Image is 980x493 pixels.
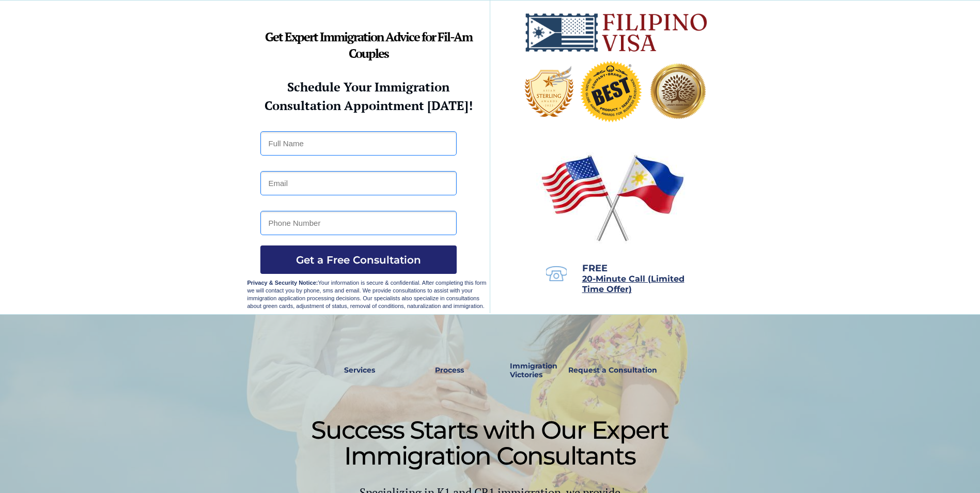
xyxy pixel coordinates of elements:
span: Your information is secure & confidential. After completing this form we will contact you by phon... [247,280,487,309]
strong: Privacy & Security Notice: [247,280,318,286]
strong: Schedule Your Immigration [287,79,449,95]
a: 20-Minute Call (Limited Time Offer) [582,275,685,294]
strong: Consultation Appointment [DATE]! [265,97,473,114]
strong: Get Expert Immigration Advice for Fil-Am Couples [265,28,472,61]
input: Phone Number [260,211,457,235]
a: Process [430,359,469,382]
span: Get a Free Consultation [260,254,457,266]
a: Immigration Victories [506,359,540,382]
strong: Request a Consultation [568,365,657,375]
strong: Services [344,365,375,375]
span: 20-Minute Call (Limited Time Offer) [582,274,685,294]
input: Email [260,171,457,195]
a: Services [337,359,382,382]
strong: Immigration Victories [510,361,557,379]
span: Success Starts with Our Expert Immigration Consultants [311,415,668,471]
button: Get a Free Consultation [260,245,457,274]
input: Full Name [260,131,457,156]
strong: Process [435,365,464,375]
span: FREE [582,263,608,274]
a: Request a Consultation [564,359,662,382]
